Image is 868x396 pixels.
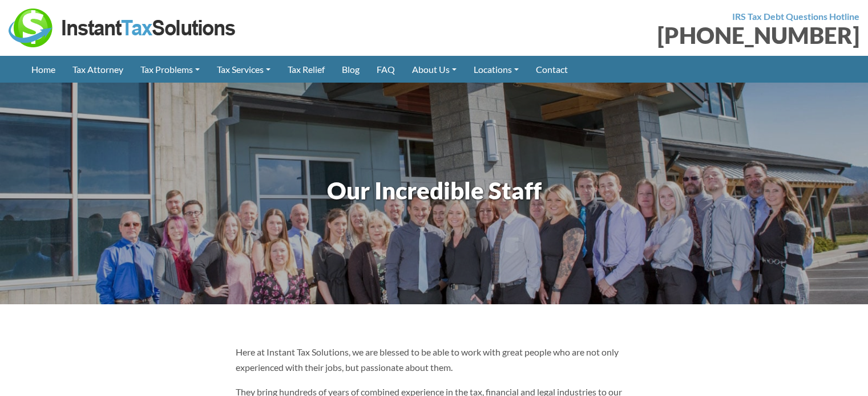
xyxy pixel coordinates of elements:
[208,56,279,83] a: Tax Services
[732,11,859,22] strong: IRS Tax Debt Questions Hotline
[23,56,64,83] a: Home
[403,56,465,83] a: About Us
[333,56,368,83] a: Blog
[64,56,132,83] a: Tax Attorney
[29,174,839,207] h1: Our Incredible Staff
[443,24,860,47] div: [PHONE_NUMBER]
[368,56,403,83] a: FAQ
[132,56,208,83] a: Tax Problems
[9,21,237,32] a: Instant Tax Solutions Logo
[236,344,633,375] p: Here at Instant Tax Solutions, we are blessed to be able to work with great people who are not on...
[279,56,333,83] a: Tax Relief
[9,9,237,47] img: Instant Tax Solutions Logo
[527,56,576,83] a: Contact
[465,56,527,83] a: Locations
